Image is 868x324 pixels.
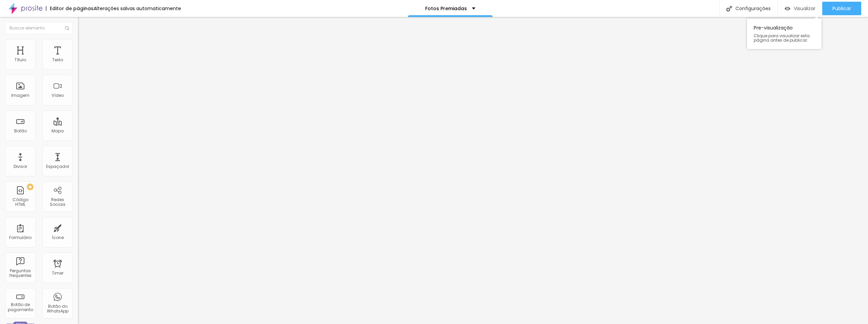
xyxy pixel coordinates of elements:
[778,2,822,15] button: Visualizar
[65,26,69,30] img: Icone
[726,6,732,12] img: Icone
[7,268,34,278] div: Perguntas frequentes
[78,17,868,324] iframe: Editor
[425,6,467,11] p: Fotos Premiadas
[52,129,64,133] div: Mapa
[46,164,69,169] div: Espaçador
[7,197,34,207] div: Código HTML
[785,6,790,12] img: view-1.svg
[14,129,27,133] div: Botão
[822,2,861,15] button: Publicar
[747,19,822,49] div: Pre-visualização
[46,6,94,11] div: Editor de páginas
[52,271,63,276] div: Timer
[15,58,26,62] div: Título
[832,6,851,11] span: Publicar
[754,34,815,42] span: Clique para visualizar esta página antes de publicar.
[52,58,63,62] div: Texto
[794,6,815,11] span: Visualizar
[52,235,64,240] div: Ícone
[5,22,73,34] input: Buscar elemento
[44,304,71,314] div: Botão do WhatsApp
[11,93,29,98] div: Imagem
[44,197,71,207] div: Redes Sociais
[14,164,27,169] div: Divisor
[52,93,64,98] div: Vídeo
[94,6,181,11] div: Alterações salvas automaticamente
[9,235,32,240] div: Formulário
[7,302,34,312] div: Botão de pagamento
